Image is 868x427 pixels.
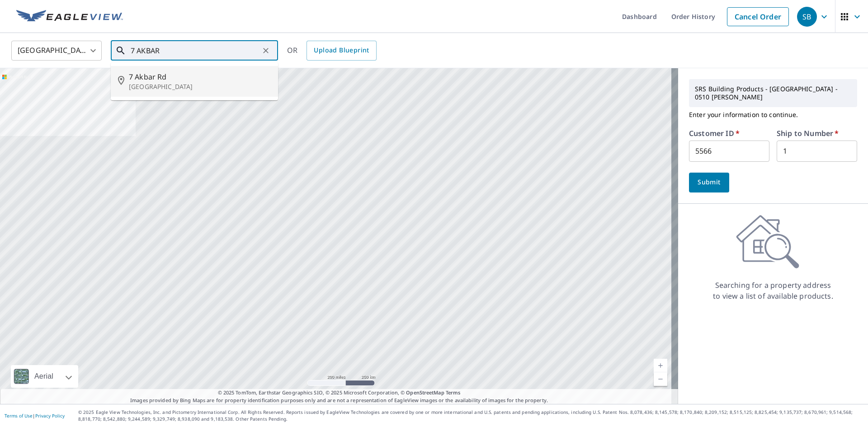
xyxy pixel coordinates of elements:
p: © 2025 Eagle View Technologies, Inc. and Pictometry International Corp. All Rights Reserved. Repo... [78,409,863,422]
p: Enter your information to continue. [689,107,857,122]
div: SB [797,7,817,27]
span: Upload Blueprint [314,45,369,56]
a: Upload Blueprint [307,41,376,61]
a: OpenStreetMap [406,389,444,396]
a: Cancel Order [727,7,789,26]
div: Aerial [32,365,56,388]
div: Aerial [11,365,78,388]
a: Terms of Use [5,413,33,419]
img: EV Logo [16,10,123,23]
div: [GEOGRAPHIC_DATA] [11,38,102,63]
span: 7 Akbar Rd [129,71,271,82]
p: Searching for a property address to view a list of available products. [712,280,834,301]
button: Submit [689,173,729,192]
a: Current Level 5, Zoom In [654,359,667,372]
a: Current Level 5, Zoom Out [654,372,667,386]
span: © 2025 TomTom, Earthstar Geographics SIO, © 2025 Microsoft Corporation, © [218,389,461,397]
p: SRS Building Products - [GEOGRAPHIC_DATA] - 0510 [PERSON_NAME] [691,81,855,105]
span: Submit [696,177,722,188]
label: Ship to Number [777,130,839,137]
a: Terms [446,389,461,396]
div: OR [287,41,377,61]
input: Search by address or latitude-longitude [131,38,259,63]
a: Privacy Policy [35,413,65,419]
p: | [5,413,65,418]
label: Customer ID [689,130,740,137]
button: Clear [259,44,272,57]
p: [GEOGRAPHIC_DATA] [129,82,271,91]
